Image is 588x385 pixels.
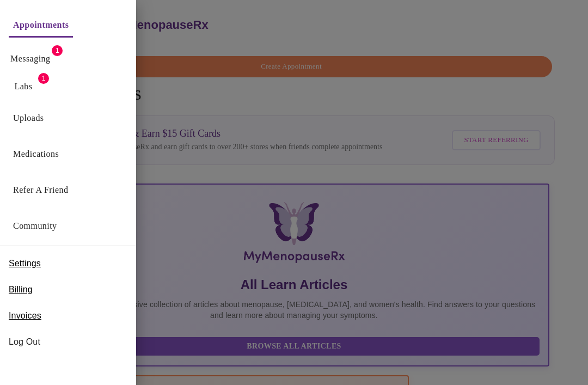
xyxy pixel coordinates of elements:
button: Medications [9,143,63,165]
a: Messaging [10,51,50,66]
a: Billing [9,281,33,298]
a: Uploads [13,111,44,126]
span: Log Out [9,335,127,349]
button: Refer a Friend [9,179,73,201]
a: Refer a Friend [13,182,69,198]
button: Community [9,215,62,237]
a: Settings [9,255,41,272]
button: Labs [6,76,41,97]
span: Billing [9,283,33,296]
span: 1 [52,45,63,56]
a: Appointments [13,17,69,33]
span: 1 [38,73,49,84]
button: Appointments [9,14,73,38]
a: Medications [13,146,59,162]
a: Community [13,218,57,234]
span: Settings [9,257,41,270]
span: Invoices [9,309,41,322]
a: Invoices [9,307,41,325]
button: Uploads [9,107,48,129]
button: Messaging [6,48,54,70]
a: Labs [15,79,33,94]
